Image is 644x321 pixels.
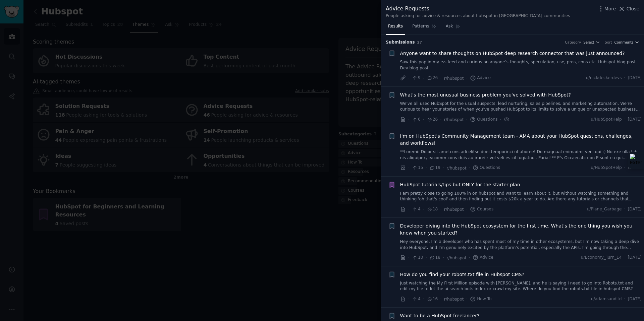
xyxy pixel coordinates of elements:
[447,256,467,260] span: r/hubspot
[470,75,491,81] span: Advice
[388,23,403,29] span: Results
[408,116,410,123] span: ·
[624,117,626,123] span: ·
[423,206,424,213] span: ·
[410,21,438,35] a: Patterns
[466,206,468,213] span: ·
[630,154,642,167] img: Extension Icon
[591,296,622,302] span: u/adamsandltd
[426,254,427,261] span: ·
[400,222,642,237] a: Developer diving into the HubSpot ecosystem for the first time. What's the one thing you wish you...
[624,165,626,171] span: ·
[440,206,441,213] span: ·
[583,40,600,45] button: Select
[628,75,642,81] span: [DATE]
[604,5,616,12] span: More
[597,5,616,12] button: More
[412,255,423,261] span: 10
[417,40,422,44] span: 27
[628,206,642,212] span: [DATE]
[591,117,622,123] span: u/HubSpotHelp
[587,206,622,212] span: u/Plane_Garbage
[466,296,468,303] span: ·
[400,239,642,251] a: Hey everyone, I'm a developer who has spent most of my time in other ecosystems, but I'm now taki...
[412,165,423,171] span: 15
[386,13,570,19] div: People asking for advice & resources about hubspot in [GEOGRAPHIC_DATA] communities
[400,280,642,292] a: Just watching the My First Million episode with [PERSON_NAME], and he is saying I need to go into...
[624,206,626,212] span: ·
[469,165,470,172] span: ·
[470,296,492,302] span: How To
[408,206,410,213] span: ·
[591,165,622,171] span: u/HubSpotHelp
[443,165,444,172] span: ·
[400,101,642,113] a: We've all used HubSpot for the usual suspects: lead nurturing, sales pipelines, and marketing aut...
[466,75,468,82] span: ·
[400,312,480,319] a: Want to be a HubSpot freelancer?
[586,75,622,81] span: u/nickdeckerdevs
[427,296,438,302] span: 16
[400,133,642,147] a: I'm on HubSpot's Community Management team - AMA about your HubSpot questions, challenges, and wo...
[429,165,440,171] span: 19
[427,117,438,123] span: 26
[624,255,626,261] span: ·
[412,117,420,123] span: 6
[386,5,570,13] div: Advice Requests
[400,271,525,278] a: How do you find your robots.txt file in Hubspot CMS?
[628,117,642,123] span: [DATE]
[473,165,500,171] span: Questions
[400,59,642,71] a: Saw this pop in my rss feed and curious on anyone’s thoughts, speculation, use, pros, cons etc. H...
[628,296,642,302] span: [DATE]
[614,40,634,45] span: Comments
[429,255,440,261] span: 18
[386,21,405,35] a: Results
[400,181,520,188] a: HubSpot tutorials/tips but ONLY for the starter plan
[583,40,594,45] span: Select
[444,117,464,122] span: r/hubspot
[400,149,642,161] a: **Loremi: Dolor sit ametcons adi elitse doei temporinci utlaboree! Do magnaal enimadmi veni qui :...
[627,5,639,12] span: Close
[605,40,612,45] div: Sort
[624,296,626,302] span: ·
[614,40,639,45] button: Comments
[443,21,463,35] a: Ask
[466,116,468,123] span: ·
[412,296,420,302] span: 4
[628,255,642,261] span: [DATE]
[618,5,639,12] button: Close
[400,191,642,202] a: I am pretty close to going 100% in on hubspot and want to learn about it, but without watching so...
[470,117,497,123] span: Questions
[444,76,464,81] span: r/hubspot
[473,255,493,261] span: Advice
[628,165,642,171] span: [DATE]
[440,75,441,82] span: ·
[408,254,410,261] span: ·
[500,116,501,123] span: ·
[444,207,464,212] span: r/hubspot
[440,116,441,123] span: ·
[412,75,420,81] span: 9
[412,23,429,29] span: Patterns
[400,91,571,99] a: What's the most unusual business problem you've solved with HubSpot?
[565,40,581,45] div: Category
[581,255,622,261] span: u/Economy_Turn_14
[446,23,453,29] span: Ask
[426,165,427,172] span: ·
[408,165,410,172] span: ·
[427,206,438,212] span: 18
[444,297,464,302] span: r/hubspot
[423,296,424,303] span: ·
[386,40,415,46] span: Submission s
[470,206,493,212] span: Courses
[408,296,410,303] span: ·
[443,254,444,261] span: ·
[400,50,625,57] a: Anyone want to share thoughts on HubSpot deep research connector that was just announced?
[447,166,467,171] span: r/hubspot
